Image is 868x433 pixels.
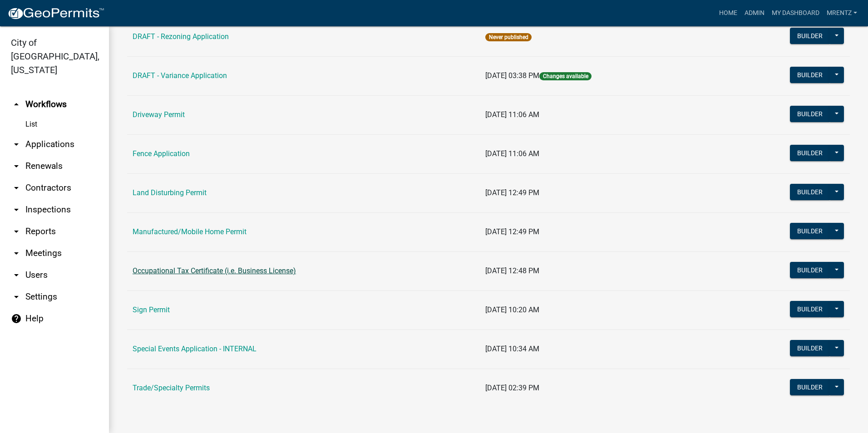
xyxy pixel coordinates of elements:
span: [DATE] 12:49 PM [485,188,539,197]
span: [DATE] 02:39 PM [485,384,539,392]
button: Builder [790,106,830,122]
button: Builder [790,145,830,161]
i: arrow_drop_down [11,204,22,215]
a: Driveway Permit [133,110,185,119]
a: My Dashboard [768,5,823,22]
i: help [11,313,22,324]
span: [DATE] 10:20 AM [485,305,539,314]
span: [DATE] 03:38 PM [485,71,539,80]
a: Special Events Application - INTERNAL [133,344,256,353]
i: arrow_drop_down [11,226,22,237]
i: arrow_drop_down [11,182,22,193]
a: Occupational Tax Certificate (i.e. Business License) [133,266,296,275]
a: Admin [741,5,768,22]
i: arrow_drop_down [11,248,22,259]
i: arrow_drop_up [11,99,22,110]
a: Mrentz [823,5,861,22]
i: arrow_drop_down [11,161,22,172]
a: Land Disturbing Permit [133,188,207,197]
button: Builder [790,262,830,278]
i: arrow_drop_down [11,291,22,302]
button: Builder [790,340,830,356]
span: [DATE] 11:06 AM [485,149,539,158]
a: Sign Permit [133,305,170,314]
button: Builder [790,223,830,239]
button: Builder [790,379,830,395]
i: arrow_drop_down [11,139,22,150]
span: [DATE] 12:49 PM [485,227,539,236]
span: Never published [485,33,531,41]
span: Changes available [539,72,591,80]
span: [DATE] 11:06 AM [485,110,539,119]
a: Manufactured/Mobile Home Permit [133,227,247,236]
button: Builder [790,301,830,317]
span: [DATE] 12:48 PM [485,266,539,275]
a: Fence Application [133,149,190,158]
button: Builder [790,184,830,200]
span: [DATE] 10:34 AM [485,344,539,353]
button: Builder [790,67,830,83]
i: arrow_drop_down [11,270,22,280]
a: Trade/Specialty Permits [133,384,210,392]
button: Builder [790,28,830,44]
a: Home [715,5,741,22]
a: DRAFT - Variance Application [133,71,227,80]
a: DRAFT - Rezoning Application [133,32,229,41]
